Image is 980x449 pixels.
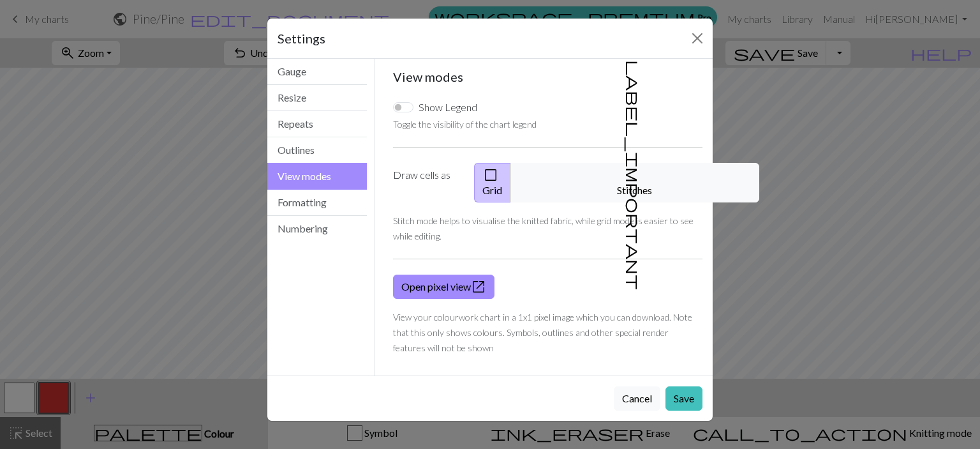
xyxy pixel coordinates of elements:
span: label_important [625,60,642,290]
button: View modes [267,163,367,190]
h5: Settings [278,29,325,48]
button: Stitches [510,163,759,202]
a: Open pixel view [393,275,494,299]
label: Draw cells as [385,163,466,202]
span: open_in_new [471,278,486,296]
label: Show Legend [419,100,477,115]
small: View your colourwork chart in a 1x1 pixel image which you can download. Note that this only shows... [393,312,692,353]
button: Formatting [267,190,367,216]
button: Numbering [267,216,367,241]
button: Grid [474,163,511,202]
button: Repeats [267,111,367,137]
span: check_box_outline_blank [483,166,498,184]
h5: View modes [393,69,703,84]
small: Toggle the visibility of the chart legend [393,119,537,130]
button: Save [665,386,702,411]
button: Resize [267,85,367,111]
button: Close [687,28,708,49]
button: Cancel [614,386,660,411]
small: Stitch mode helps to visualise the knitted fabric, while grid mode is easier to see while editing. [393,215,694,241]
button: Gauge [267,59,367,85]
button: Outlines [267,137,367,164]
